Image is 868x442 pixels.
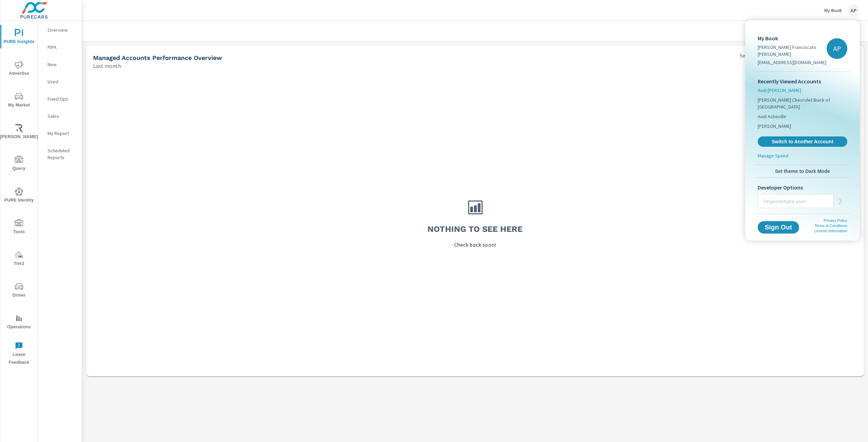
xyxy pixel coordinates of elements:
p: [PERSON_NAME] Franciscato [PERSON_NAME] [758,44,827,58]
button: Sign Out [758,221,799,234]
p: Manage Spend [758,152,788,159]
p: Recently Viewed Accounts [758,77,847,85]
p: Developer Options [758,183,847,192]
div: AP [827,38,847,59]
a: Privacy Policy [824,218,847,223]
a: License Information [814,229,847,233]
p: [EMAIL_ADDRESS][DOMAIN_NAME] [758,59,827,66]
span: Audi Asheville [758,113,786,120]
a: Terms & Conditions [815,224,847,228]
input: Impersonate user [758,192,833,210]
span: [PERSON_NAME] [758,123,791,130]
p: My Book [758,34,827,42]
a: Switch to Another Account [758,136,847,147]
span: [PERSON_NAME] Chevrolet Buick of [GEOGRAPHIC_DATA] [758,96,847,110]
a: Manage Spend [755,152,850,162]
span: Switch to Another Account [761,138,844,145]
span: Sign Out [763,224,794,230]
span: Audi [PERSON_NAME] [758,87,801,94]
button: Set theme to Dark Mode [755,165,850,177]
span: Set theme to Dark Mode [758,168,847,174]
